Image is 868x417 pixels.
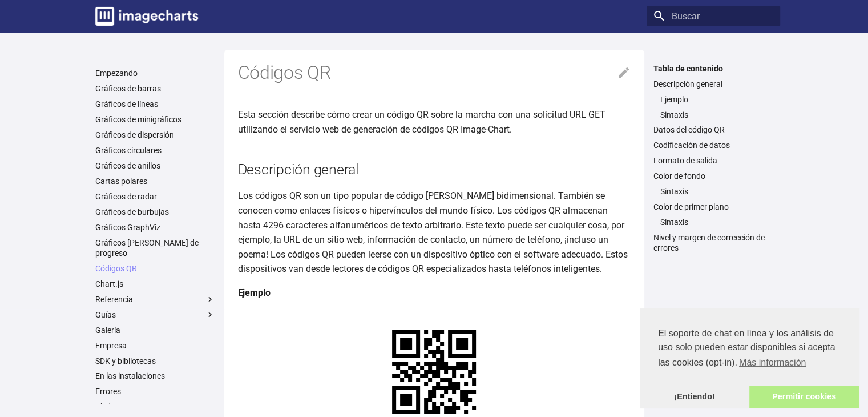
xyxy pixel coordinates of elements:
[95,68,215,78] a: Empezando
[737,354,808,371] a: Obtenga más información sobre las cookies
[95,279,215,289] a: Chart.js
[653,141,730,150] font: Codificación de datos
[640,386,749,408] a: Descartar mensaje de cookies
[95,84,161,93] font: Gráficos de barras
[95,99,215,109] a: Gráficos de líneas
[653,94,773,120] nav: Descripción general
[739,358,806,367] font: Más información
[238,287,271,298] font: Ejemplo
[95,238,199,258] font: Gráficos [PERSON_NAME] de progreso
[95,402,153,411] font: Límites y cuotas
[95,7,198,26] img: logo
[95,264,137,273] font: Códigos QR
[95,387,121,396] font: Errores
[95,177,147,186] font: Cartas polares
[95,114,215,125] a: Gráficos de minigráficos
[95,371,215,381] a: En las instalaciones
[95,402,215,412] a: Límites y cuotas
[91,2,203,30] a: Documentación de gráficos de imágenes
[647,63,780,254] nav: Tabla de contenido
[653,155,773,166] a: Formato de salida
[749,386,859,408] a: permitir cookies
[640,308,859,408] div: consentimiento de cookies
[238,109,605,135] font: Esta sección describe cómo crear un código QR sobre la marcha con una solicitud URL GET utilizand...
[660,110,688,119] font: Sintaxis
[772,392,836,401] font: Permitir cookies
[95,223,160,232] font: Gráficos GraphViz
[238,161,359,178] font: Descripción general
[95,263,215,274] a: Códigos QR
[653,125,725,134] font: Datos del código QR
[95,145,215,155] a: Gráficos circulares
[95,207,215,217] a: Gráficos de burbujas
[95,130,215,140] a: Gráficos de dispersión
[95,325,215,335] a: Galería
[660,187,688,196] font: Sintaxis
[95,386,215,396] a: Errores
[653,140,773,150] a: Codificación de datos
[95,222,215,232] a: Gráficos GraphViz
[674,392,714,401] font: ¡Entiendo!
[653,171,773,181] a: Color de fondo
[653,217,773,227] nav: Color de primer plano
[95,295,133,304] font: Referencia
[660,110,773,120] a: Sintaxis
[660,217,773,227] a: Sintaxis
[95,69,138,78] font: Empezando
[653,156,717,165] font: Formato de salida
[653,79,722,89] font: Descripción general
[653,125,773,135] a: Datos del código QR
[660,94,773,105] a: Ejemplo
[653,171,705,181] font: Color de fondo
[653,64,723,73] font: Tabla de contenido
[95,310,116,319] font: Guías
[95,207,169,216] font: Gráficos de burbujas
[95,326,120,335] font: Galería
[658,328,835,367] font: El soporte de chat en línea y los análisis de uso solo pueden estar disponibles si acepta las coo...
[95,161,160,170] font: Gráficos de anillos
[653,79,773,89] a: Descripción general
[653,232,773,253] a: Nivel y margen de corrección de errores
[660,218,688,227] font: Sintaxis
[95,371,165,380] font: En las instalaciones
[660,95,688,104] font: Ejemplo
[95,356,215,366] a: SDK y bibliotecas
[95,176,215,186] a: Cartas polares
[95,161,215,171] a: Gráficos de anillos
[95,146,162,155] font: Gráficos circulares
[647,6,780,26] input: Buscar
[653,202,773,212] a: Color de primer plano
[95,238,215,258] a: Gráficos [PERSON_NAME] de progreso
[95,191,215,202] a: Gráficos de radar
[95,279,123,288] font: Chart.js
[653,233,765,252] font: Nivel y margen de corrección de errores
[238,62,331,83] font: Códigos QR
[660,186,773,197] a: Sintaxis
[95,130,174,139] font: Gráficos de dispersión
[95,115,181,124] font: Gráficos de minigráficos
[95,341,127,350] font: Empresa
[238,190,628,274] font: Los códigos QR son un tipo popular de código [PERSON_NAME] bidimensional. También se conocen como...
[653,202,729,211] font: Color de primer plano
[95,99,158,109] font: Gráficos de líneas
[95,83,215,94] a: Gráficos de barras
[653,186,773,197] nav: Color de fondo
[95,192,157,201] font: Gráficos de radar
[95,356,156,366] font: SDK y bibliotecas
[95,340,215,351] a: Empresa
